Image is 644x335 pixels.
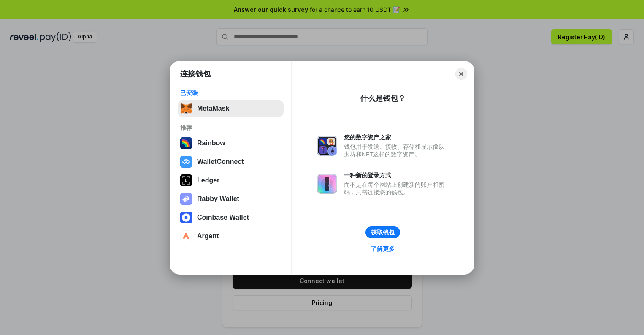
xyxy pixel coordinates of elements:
a: 了解更多 [366,243,400,254]
div: 一种新的登录方式 [344,172,449,179]
div: 而不是在每个网站上创建新的账户和密码，只需连接您的钱包。 [344,181,449,196]
div: 什么是钱包？ [360,93,406,103]
div: Rabby Wallet [197,195,239,203]
button: Coinbase Wallet [178,209,284,226]
div: WalletConnect [197,158,244,166]
div: 已安装 [180,89,281,97]
button: Argent [178,228,284,245]
img: svg+xml,%3Csvg%20xmlns%3D%22http%3A%2F%2Fwww.w3.org%2F2000%2Fsvg%22%20width%3D%2228%22%20height%3... [180,174,192,186]
button: Ledger [178,172,284,189]
div: Argent [197,232,219,240]
img: svg+xml,%3Csvg%20width%3D%2228%22%20height%3D%2228%22%20viewBox%3D%220%200%2028%2028%22%20fill%3D... [180,230,192,242]
div: 获取钱包 [371,229,395,236]
button: WalletConnect [178,153,284,170]
button: MetaMask [178,100,284,117]
div: Coinbase Wallet [197,214,249,221]
img: svg+xml,%3Csvg%20xmlns%3D%22http%3A%2F%2Fwww.w3.org%2F2000%2Fsvg%22%20fill%3D%22none%22%20viewBox... [180,193,192,205]
button: Rainbow [178,135,284,152]
img: svg+xml,%3Csvg%20xmlns%3D%22http%3A%2F%2Fwww.w3.org%2F2000%2Fsvg%22%20fill%3D%22none%22%20viewBox... [317,174,337,194]
img: svg+xml,%3Csvg%20width%3D%2228%22%20height%3D%2228%22%20viewBox%3D%220%200%2028%2028%22%20fill%3D... [180,156,192,168]
div: 了解更多 [371,245,395,253]
div: Rainbow [197,139,225,147]
img: svg+xml,%3Csvg%20width%3D%2228%22%20height%3D%2228%22%20viewBox%3D%220%200%2028%2028%22%20fill%3D... [180,212,192,223]
div: 钱包用于发送、接收、存储和显示像以太坊和NFT这样的数字资产。 [344,143,449,158]
div: 您的数字资产之家 [344,133,449,141]
div: Ledger [197,177,219,184]
div: MetaMask [197,105,229,112]
div: 推荐 [180,124,281,131]
img: svg+xml,%3Csvg%20xmlns%3D%22http%3A%2F%2Fwww.w3.org%2F2000%2Fsvg%22%20fill%3D%22none%22%20viewBox... [317,136,337,156]
button: Rabby Wallet [178,191,284,207]
img: svg+xml,%3Csvg%20width%3D%22120%22%20height%3D%22120%22%20viewBox%3D%220%200%20120%20120%22%20fil... [180,137,192,149]
button: Close [455,68,467,80]
button: 获取钱包 [365,226,400,238]
h1: 连接钱包 [180,69,211,79]
img: svg+xml,%3Csvg%20fill%3D%22none%22%20height%3D%2233%22%20viewBox%3D%220%200%2035%2033%22%20width%... [180,103,192,114]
